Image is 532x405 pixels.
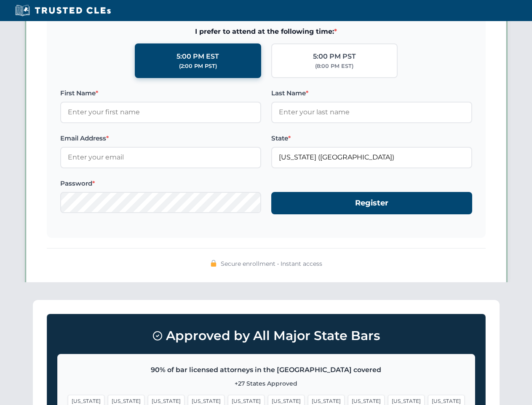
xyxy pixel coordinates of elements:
[271,88,472,98] label: Last Name
[210,260,217,267] img: 🔒
[60,88,261,98] label: First Name
[60,26,472,37] span: I prefer to attend at the following time:
[60,147,261,168] input: Enter your email
[60,178,261,189] label: Password
[271,102,472,123] input: Enter your last name
[271,192,472,214] button: Register
[315,62,353,70] div: (8:00 PM EST)
[313,51,356,62] div: 5:00 PM PST
[57,324,475,347] h3: Approved by All Major State Bars
[271,147,472,168] input: Florida (FL)
[60,102,261,123] input: Enter your first name
[176,51,219,62] div: 5:00 PM EST
[68,379,465,388] p: +27 States Approved
[60,133,261,143] label: Email Address
[13,4,113,17] img: Trusted CLEs
[179,62,217,70] div: (2:00 PM PST)
[68,364,465,375] p: 90% of bar licensed attorneys in the [GEOGRAPHIC_DATA] covered
[221,259,322,268] span: Secure enrollment • Instant access
[271,133,472,143] label: State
